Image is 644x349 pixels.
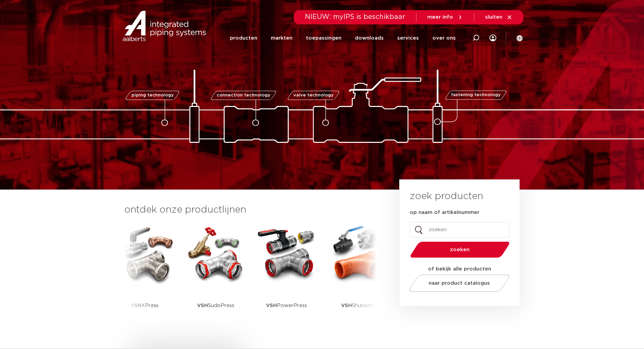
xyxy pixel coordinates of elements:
[410,209,479,216] label: op naam of artikelnummer
[266,303,277,308] strong: VSH
[305,14,405,20] span: NIEUW: myIPS is beschikbaar
[429,281,490,286] span: naar product catalogus
[256,223,317,327] a: VSHPowerPress
[197,284,234,327] p: SudoPress
[271,24,292,52] a: markten
[485,15,502,20] span: sluiten
[216,93,270,97] span: connection technology
[197,303,208,308] strong: VSH
[427,14,463,20] a: meer info
[185,223,246,327] a: VSHSudoPress
[432,24,456,52] a: over ons
[410,222,509,238] input: zoeken
[451,93,501,97] span: fastening technology
[327,223,388,327] a: VSHShurjoint
[124,203,377,217] h3: ontdek onze productlijnen
[397,24,419,52] a: services
[341,303,352,308] strong: VSH
[230,24,257,52] a: producten
[132,93,174,97] span: piping technology
[407,241,512,258] button: zoeken
[410,190,483,203] h3: zoek producten
[427,15,453,20] span: meer info
[306,24,341,52] a: toepassingen
[428,266,491,271] strong: of bekijk alle producten
[485,14,512,20] a: sluiten
[130,284,159,327] p: XPress
[407,275,511,292] a: naar product catalogus
[266,284,307,327] p: PowerPress
[490,24,496,52] div: my IPS
[130,303,141,308] strong: VSH
[293,93,334,97] span: valve technology
[114,223,175,327] a: VSHXPress
[355,24,384,52] a: downloads
[428,247,492,252] span: zoeken
[341,284,374,327] p: Shurjoint
[230,24,456,52] nav: Menu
